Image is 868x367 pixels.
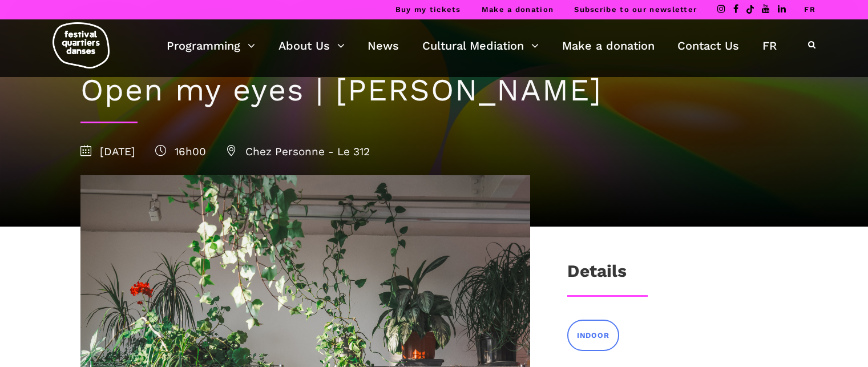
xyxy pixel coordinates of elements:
[567,320,619,351] a: INDOOR
[804,5,815,14] a: FR
[577,330,609,342] span: INDOOR
[574,5,697,14] a: Subscribe to our newsletter
[567,261,627,289] h3: Details
[562,36,655,55] a: Make a donation
[677,36,739,55] a: Contact Us
[53,22,110,68] img: logo-fqd-med
[80,145,135,158] span: [DATE]
[482,5,554,14] a: Make a donation
[80,72,788,109] h1: Open my eyes | [PERSON_NAME]
[278,36,345,55] a: About Us
[422,36,539,55] a: Cultural Mediation
[762,36,777,55] a: FR
[395,5,461,14] a: Buy my tickets
[226,145,370,158] span: Chez Personne - Le 312
[155,145,206,158] span: 16h00
[368,36,399,55] a: News
[167,36,255,55] a: Programming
